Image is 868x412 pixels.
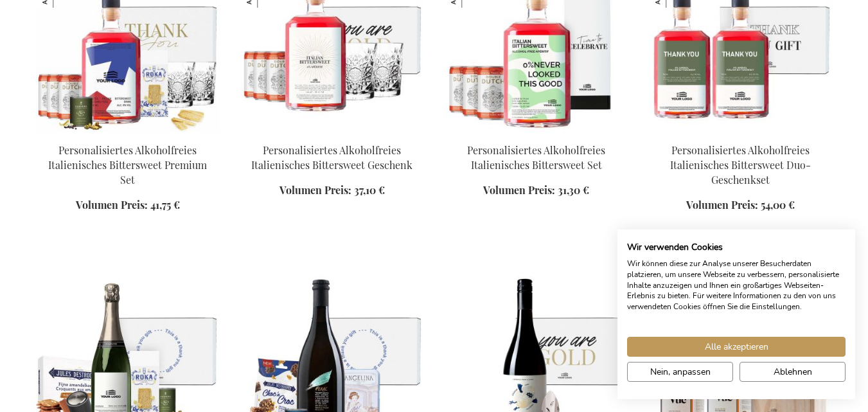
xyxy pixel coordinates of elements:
[36,127,220,139] a: Personalised Non-Alcoholic Italian Bittersweet Premium Set Personalisiertes Alkoholfreies Italien...
[627,242,846,253] h2: Wir verwenden Cookies
[279,183,351,197] span: Volumen Preis:
[627,362,733,382] button: cookie Einstellungen anpassen
[774,365,812,379] span: Ablehnen
[445,127,628,139] a: Personalised Non-Alcoholic Italian Bittersweet Set Personalisiertes Alkoholfreies Italienisches B...
[240,127,424,139] a: Personalised Non-Alcoholic Italian Bittersweet Gift Personalisiertes Alkoholfreies Italienisches ...
[354,183,385,197] span: 37,10 €
[279,183,385,198] a: Volumen Preis: 37,10 €
[670,143,811,186] a: Personalisiertes Alkoholfreies Italienisches Bittersweet Duo-Geschenkset
[627,258,846,312] p: Wir können diese zur Analyse unserer Besucherdaten platzieren, um unsere Webseite zu verbessern, ...
[650,365,711,379] span: Nein, anpassen
[76,198,148,211] span: Volumen Preis:
[467,143,605,172] a: Personalisiertes Alkoholfreies Italienisches Bittersweet Set
[740,362,846,382] button: Alle verweigern cookies
[48,143,207,186] a: Personalisiertes Alkoholfreies Italienisches Bittersweet Premium Set
[76,198,180,213] a: Volumen Preis: 41,75 €
[649,127,833,139] a: Personalised Non-Alcoholic Italian Bittersweet Duo Gift Set Personalisiertes Alkoholfreies Italie...
[251,143,412,172] a: Personalisiertes Alkoholfreies Italienisches Bittersweet Geschenk
[558,183,589,197] span: 31,30 €
[761,198,795,211] span: 54,00 €
[150,198,180,211] span: 41,75 €
[483,183,589,198] a: Volumen Preis: 31,30 €
[483,183,555,197] span: Volumen Preis:
[686,198,758,211] span: Volumen Preis:
[627,337,846,357] button: Akzeptieren Sie alle cookies
[705,340,768,354] span: Alle akzeptieren
[686,198,795,213] a: Volumen Preis: 54,00 €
